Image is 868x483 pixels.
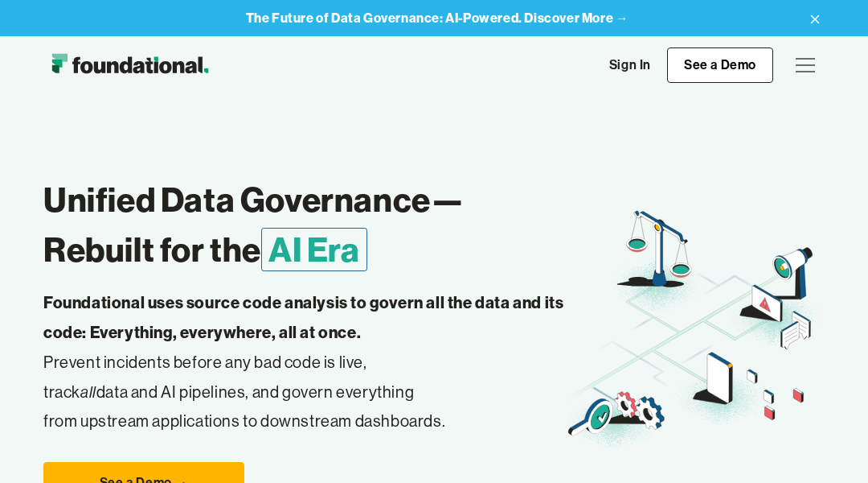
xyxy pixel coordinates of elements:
[43,49,216,81] a: home
[43,175,564,275] h1: Unified Data Governance— Rebuilt for the
[261,228,367,271] span: AI Era
[43,49,216,81] img: Foundational Logo
[246,10,629,26] a: The Future of Data Governance: AI-Powered. Discover More →
[786,46,825,85] div: menu
[80,382,96,402] em: all
[667,47,773,83] a: See a Demo
[788,406,868,483] iframe: Chat Widget
[43,288,564,436] p: Prevent incidents before any bad code is live, track data and AI pipelines, and govern everything...
[593,48,667,82] a: Sign In
[43,292,563,342] strong: Foundational uses source code analysis to govern all the data and its code: Everything, everywher...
